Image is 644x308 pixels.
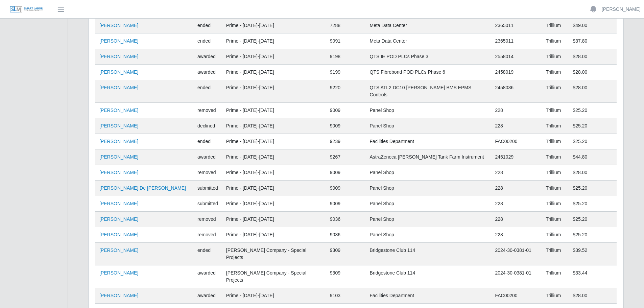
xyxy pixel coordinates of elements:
[491,49,542,65] td: 2558014
[193,288,222,304] td: awarded
[366,118,491,134] td: Panel Shop
[569,165,617,181] td: $28.00
[542,103,569,118] td: Trillium
[326,65,366,80] td: 9199
[491,80,542,103] td: 2458036
[569,227,617,243] td: $25.20
[569,118,617,134] td: $25.20
[491,33,542,49] td: 2365011
[222,288,326,304] td: Prime - [DATE]-[DATE]
[542,265,569,288] td: Trillium
[326,212,366,227] td: 9036
[193,33,222,49] td: ended
[326,196,366,212] td: 9009
[542,33,569,49] td: Trillium
[326,288,366,304] td: 9103
[366,196,491,212] td: Panel Shop
[542,196,569,212] td: Trillium
[569,181,617,196] td: $25.20
[491,265,542,288] td: 2024-30-0381-01
[193,18,222,33] td: ended
[99,108,138,113] a: [PERSON_NAME]
[9,6,43,13] img: SLM Logo
[366,33,491,49] td: Meta Data Center
[99,170,138,175] a: [PERSON_NAME]
[222,134,326,149] td: Prime - [DATE]-[DATE]
[366,227,491,243] td: Panel Shop
[222,18,326,33] td: Prime - [DATE]-[DATE]
[542,227,569,243] td: Trillium
[542,212,569,227] td: Trillium
[366,103,491,118] td: Panel Shop
[366,212,491,227] td: Panel Shop
[366,149,491,165] td: AstraZeneca [PERSON_NAME] Tank Farm Instrument
[542,288,569,304] td: Trillium
[193,149,222,165] td: awarded
[491,65,542,80] td: 2458019
[326,103,366,118] td: 9009
[99,54,138,59] a: [PERSON_NAME]
[569,80,617,103] td: $28.00
[326,149,366,165] td: 9267
[99,270,138,276] a: [PERSON_NAME]
[326,49,366,65] td: 9198
[222,65,326,80] td: Prime - [DATE]-[DATE]
[569,134,617,149] td: $25.20
[491,103,542,118] td: 228
[491,181,542,196] td: 228
[99,201,138,206] a: [PERSON_NAME]
[99,69,138,75] a: [PERSON_NAME]
[222,227,326,243] td: Prime - [DATE]-[DATE]
[542,134,569,149] td: Trillium
[193,243,222,265] td: ended
[569,49,617,65] td: $28.00
[193,80,222,103] td: ended
[366,134,491,149] td: Facilities Department
[542,18,569,33] td: Trillium
[542,243,569,265] td: Trillium
[222,49,326,65] td: Prime - [DATE]-[DATE]
[491,118,542,134] td: 228
[193,265,222,288] td: awarded
[569,65,617,80] td: $28.00
[193,134,222,149] td: ended
[569,103,617,118] td: $25.20
[491,212,542,227] td: 228
[366,265,491,288] td: Bridgestone Club 114
[193,65,222,80] td: awarded
[222,212,326,227] td: Prime - [DATE]-[DATE]
[222,181,326,196] td: Prime - [DATE]-[DATE]
[326,227,366,243] td: 9036
[491,134,542,149] td: FAC00200
[99,85,138,90] a: [PERSON_NAME]
[542,118,569,134] td: Trillium
[491,18,542,33] td: 2365011
[366,181,491,196] td: Panel Shop
[542,49,569,65] td: Trillium
[99,185,186,191] a: [PERSON_NAME] De [PERSON_NAME]
[222,165,326,181] td: Prime - [DATE]-[DATE]
[222,118,326,134] td: Prime - [DATE]-[DATE]
[193,165,222,181] td: removed
[542,181,569,196] td: Trillium
[222,33,326,49] td: Prime - [DATE]-[DATE]
[366,65,491,80] td: QTS Fibrebond POD PLCs Phase 6
[491,196,542,212] td: 228
[569,33,617,49] td: $37.80
[326,181,366,196] td: 9009
[491,149,542,165] td: 2451029
[193,196,222,212] td: submitted
[193,212,222,227] td: removed
[542,165,569,181] td: Trillium
[569,265,617,288] td: $33.44
[222,196,326,212] td: Prime - [DATE]-[DATE]
[99,232,138,237] a: [PERSON_NAME]
[491,227,542,243] td: 228
[222,103,326,118] td: Prime - [DATE]-[DATE]
[491,288,542,304] td: FAC00200
[99,123,138,128] a: [PERSON_NAME]
[569,212,617,227] td: $25.20
[99,154,138,160] a: [PERSON_NAME]
[222,149,326,165] td: Prime - [DATE]-[DATE]
[193,103,222,118] td: removed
